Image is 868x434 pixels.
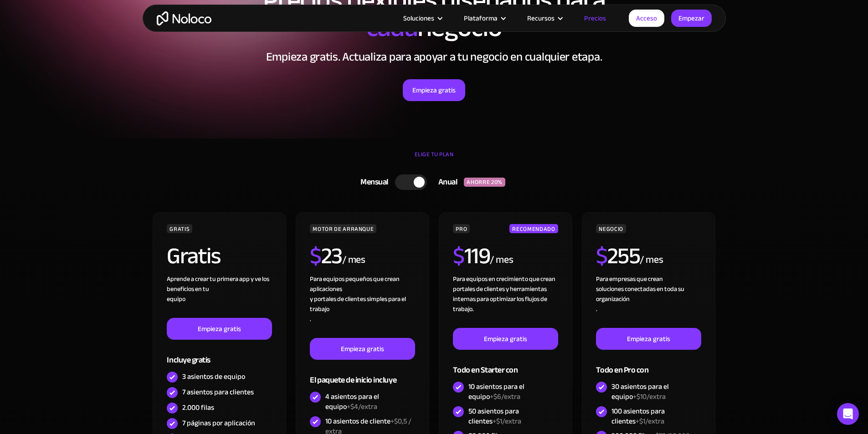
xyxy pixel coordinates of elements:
font: +$1/extra [493,414,521,428]
a: Empieza gratis [403,79,465,101]
font: Incluye gratis [167,352,210,368]
font: y portales de clientes simples para el trabajo [310,293,406,315]
font: 7 páginas por aplicación [182,416,255,430]
font: RECOMENDADO [512,224,555,235]
a: Empieza gratis [310,338,415,360]
font: Empieza gratis [341,342,384,355]
font: GRATIS [169,224,190,235]
font: 100 asientos para clientes [611,404,665,428]
font: Todo en Pro con [596,363,648,378]
font: Mensual [360,174,388,189]
a: Empieza gratis [453,328,558,350]
font: Empieza gratis [627,332,670,345]
font: / mes [342,250,365,269]
font: 3 asientos de equipo [182,370,245,383]
font: 7 asientos para clientes [182,385,254,399]
font: / mes [640,250,663,269]
font: soluciones conectadas en toda su organización [596,283,684,305]
font: Empieza gratis [198,322,241,335]
font: 2.000 filas [182,401,214,414]
font: 10 asientos para el equipo [468,380,524,403]
font: +$10/extra [633,390,666,403]
a: Empieza gratis [596,328,701,350]
a: Precios [573,12,617,24]
font: Empezar [678,12,704,25]
font: 23 [321,235,342,277]
font: $ [310,235,321,277]
font: Para empresas que crean [596,273,663,285]
font: 10 asientos de cliente [325,414,390,428]
font: 50 asientos para clientes [468,404,519,428]
font: PRO [456,224,467,235]
font: Plataforma [464,12,498,25]
font: Anual [438,174,457,189]
div: Plataforma [452,12,516,24]
font: NEGOCIO [599,224,623,235]
font: ELIGE TU PLAN [415,149,454,160]
font: 119 [464,235,490,277]
a: Acceso [629,10,664,27]
font: $ [453,235,464,277]
font: El paquete de inicio incluye [310,373,396,388]
font: Todo en Starter con [453,363,518,378]
font: Empieza gratis [412,84,456,97]
font: 255 [607,235,640,277]
a: hogar [157,11,211,26]
font: +$6/extra [490,390,520,403]
font: Para equipos en crecimiento que crean portales de clientes y herramientas internas para optimizar... [453,273,555,315]
font: Soluciones [403,12,434,25]
font: 4 asientos para el equipo [325,390,379,414]
font: MOTOR DE ARRANQUE [313,224,374,235]
font: equipo [167,293,185,305]
div: Soluciones [392,12,452,24]
font: . [310,313,311,325]
font: +$4/extra [347,400,377,414]
font: Empieza gratis. Actualiza para apoyar a tu negocio en cualquier etapa. [266,46,602,68]
font: Recursos [527,12,555,25]
font: Precios [584,12,606,25]
a: Empezar [671,10,712,27]
div: Recursos [516,12,573,24]
font: . [596,303,597,315]
font: Acceso [636,12,657,25]
font: Empieza gratis [484,332,527,345]
div: Open Intercom Messenger [837,403,859,425]
font: / mes [490,250,513,269]
font: Gratis [167,235,220,277]
font: Para equipos pequeños que crean aplicaciones [310,273,400,295]
font: 30 asientos para el equipo [611,380,669,403]
a: Empieza gratis [167,318,272,340]
font: +$1/extra [636,414,664,428]
font: AHORRE 20% [467,177,502,188]
font: Aprende a crear tu primera app y ve los beneficios en tu [167,273,269,295]
font: $ [596,235,607,277]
